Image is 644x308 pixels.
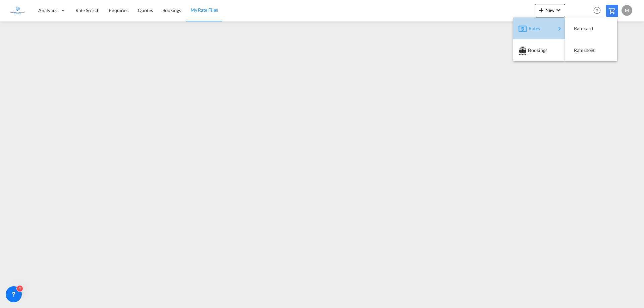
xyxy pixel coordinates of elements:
[571,20,612,37] div: Ratecard
[571,42,612,59] div: Ratesheet
[529,22,537,35] span: Rates
[574,22,581,35] span: Ratecard
[555,25,563,33] md-icon: icon-chevron-right
[513,39,565,61] button: Bookings
[519,42,560,59] div: Bookings
[574,44,581,57] span: Ratesheet
[528,44,535,57] span: Bookings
